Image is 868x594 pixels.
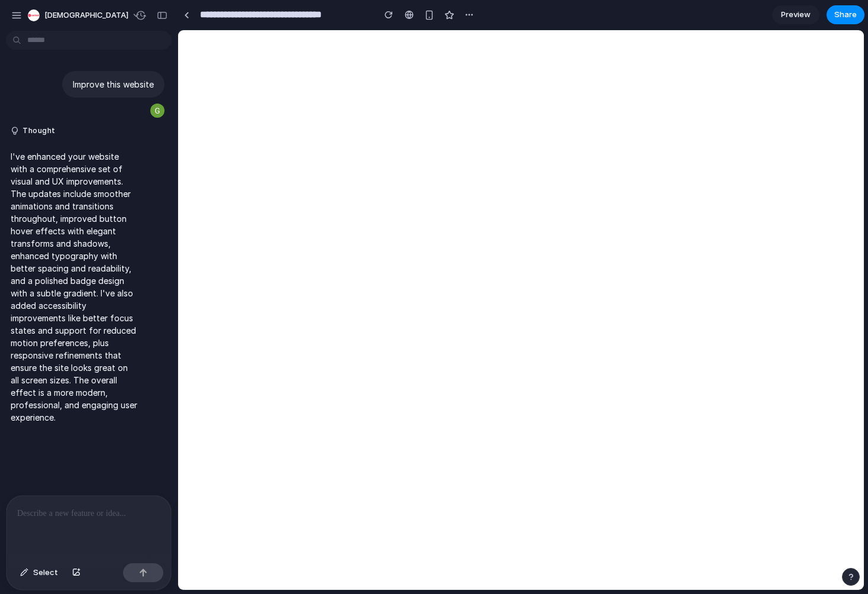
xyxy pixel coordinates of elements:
button: Share [827,5,864,24]
button: Select [14,563,64,582]
span: Share [834,9,857,21]
span: Preview [781,9,811,21]
p: Improve this website [73,78,154,91]
button: [DEMOGRAPHIC_DATA] [23,6,147,25]
span: Select [33,567,58,579]
a: Preview [772,5,819,24]
p: I've enhanced your website with a comprehensive set of visual and UX improvements. The updates in... [11,150,137,424]
span: [DEMOGRAPHIC_DATA] [44,9,128,21]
